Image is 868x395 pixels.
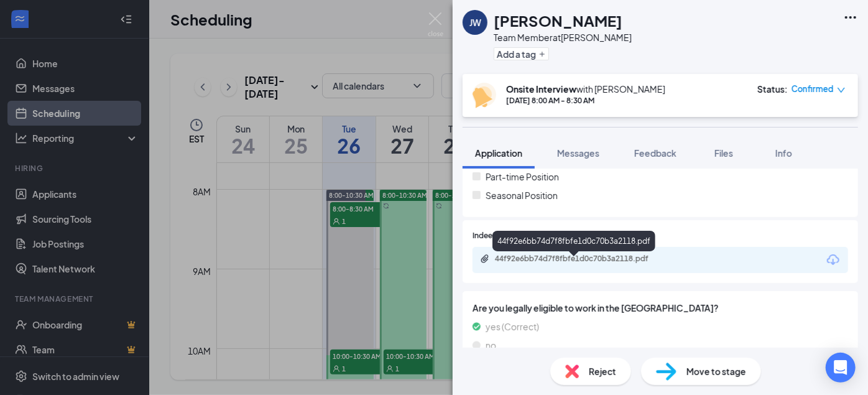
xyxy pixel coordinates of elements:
svg: Ellipses [843,10,858,25]
span: Feedback [634,147,676,159]
svg: Plus [538,50,546,58]
span: Are you legally eligible to work in the [GEOGRAPHIC_DATA]? [473,301,848,315]
div: 44f92e6bb74d7f8fbfe1d0c70b3a2118.pdf [492,231,655,251]
b: Onsite Interview [506,83,576,95]
span: Seasonal Position [486,188,558,202]
div: JW [469,16,481,29]
span: down [837,86,846,95]
div: Open Intercom Messenger [826,353,856,383]
span: Info [775,147,792,159]
span: Part-time Position [486,170,559,184]
div: Team Member at [PERSON_NAME] [494,31,632,44]
span: Confirmed [792,83,834,95]
svg: Download [826,253,841,267]
div: [DATE] 8:00 AM - 8:30 AM [506,95,665,106]
span: yes (Correct) [486,320,539,333]
div: Status : [757,83,788,95]
span: Move to stage [686,365,746,378]
h1: [PERSON_NAME] [494,10,622,31]
button: PlusAdd a tag [494,47,549,60]
a: Paperclip44f92e6bb74d7f8fbfe1d0c70b3a2118.pdf [480,254,681,266]
span: no [486,338,496,352]
div: 44f92e6bb74d7f8fbfe1d0c70b3a2118.pdf [495,254,669,264]
span: Files [714,147,733,159]
svg: Paperclip [480,254,490,264]
span: Indeed Resume [473,230,527,242]
span: Messages [557,147,599,159]
div: with [PERSON_NAME] [506,83,665,95]
span: Application [475,147,522,159]
span: Reject [589,365,616,378]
